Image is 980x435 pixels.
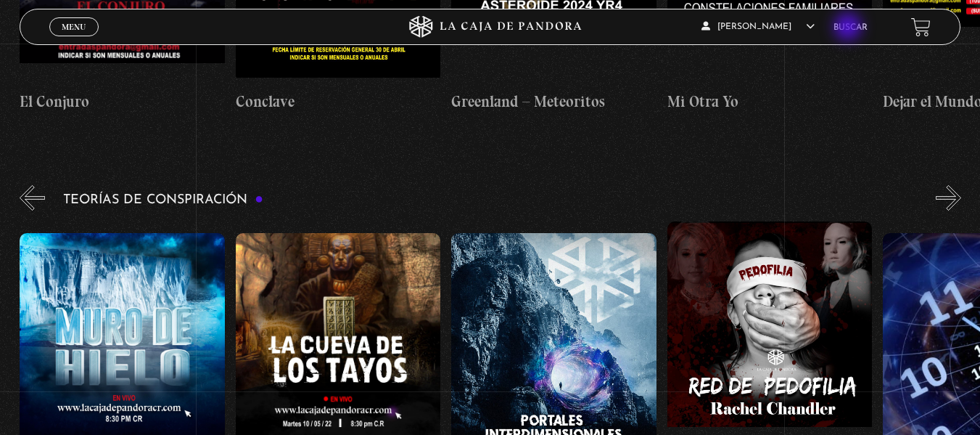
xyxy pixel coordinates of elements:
[667,90,873,113] h4: Mi Otra Yo
[833,23,868,32] a: Buscar
[936,185,961,211] button: Next
[236,90,441,113] h4: Conclave
[451,90,656,113] h4: Greenland – Meteoritos
[57,35,91,45] span: Cerrar
[62,23,86,31] span: Menu
[701,23,815,31] span: [PERSON_NAME]
[63,193,263,207] h3: Teorías de Conspiración
[20,185,45,211] button: Previous
[911,17,931,36] a: View your shopping cart
[20,90,225,113] h4: El Conjuro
